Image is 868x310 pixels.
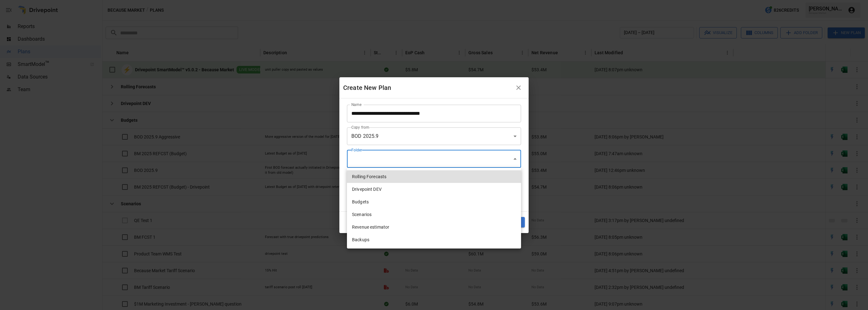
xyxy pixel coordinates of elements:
li: Revenue estimator [347,221,521,233]
li: Backups [347,233,521,246]
li: Budgets [347,196,521,208]
li: Rolling Forecasts [347,170,521,183]
li: Scenarios [347,208,521,221]
li: Drivepoint DEV [347,183,521,196]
